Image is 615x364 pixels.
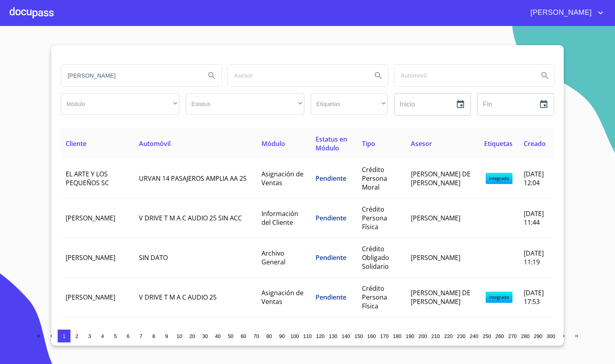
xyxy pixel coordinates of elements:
[525,6,596,19] span: [PERSON_NAME]
[506,330,519,342] button: 270
[261,170,303,187] span: Asignación de Ventas
[177,333,182,339] span: 10
[521,333,529,339] span: 280
[96,330,109,342] button: 4
[266,333,272,339] span: 80
[75,333,78,339] span: 2
[70,330,83,342] button: 2
[189,333,195,339] span: 20
[101,333,104,339] span: 4
[114,333,117,339] span: 5
[139,333,142,339] span: 7
[241,333,246,339] span: 60
[261,288,303,306] span: Asignación de Ventas
[411,214,460,222] span: [PERSON_NAME]
[486,173,512,184] span: integrado
[66,214,115,222] span: [PERSON_NAME]
[468,330,480,342] button: 240
[316,174,346,183] span: Pendiente
[442,330,455,342] button: 220
[301,330,314,342] button: 110
[261,249,285,266] span: Archivo General
[429,330,442,342] button: 210
[455,330,468,342] button: 230
[61,65,199,86] input: search
[316,135,347,152] span: Estatus en Módulo
[263,330,275,342] button: 80
[394,65,532,86] input: search
[314,330,327,342] button: 120
[275,330,288,342] button: 90
[411,288,470,306] span: [PERSON_NAME] DE [PERSON_NAME]
[444,333,452,339] span: 220
[202,333,208,339] span: 30
[139,214,242,222] span: V DRIVE T M A C AUDIO 25 SIN ACC
[508,333,517,339] span: 270
[173,330,186,342] button: 10
[66,139,86,148] span: Cliente
[311,93,388,115] div: ​
[495,333,504,339] span: 260
[66,253,115,262] span: [PERSON_NAME]
[524,209,544,227] span: [DATE] 11:44
[547,333,555,339] span: 300
[484,139,512,148] span: Etiquetas
[524,139,546,148] span: Creado
[152,333,155,339] span: 8
[261,139,285,148] span: Módulo
[165,333,168,339] span: 9
[342,333,350,339] span: 140
[135,330,147,342] button: 7
[406,333,414,339] span: 190
[416,330,429,342] button: 200
[486,292,512,303] span: integrado
[66,170,109,187] span: EL ARTE Y LOS PEQUEÑOS SC
[354,333,363,339] span: 150
[215,333,221,339] span: 40
[482,333,491,339] span: 250
[524,288,544,306] span: [DATE] 17:53
[228,333,233,339] span: 50
[288,330,301,342] button: 100
[122,330,135,342] button: 6
[83,330,96,342] button: 3
[534,333,542,339] span: 290
[480,330,493,342] button: 250
[66,293,115,302] span: [PERSON_NAME]
[199,330,211,342] button: 30
[261,209,298,227] span: Información del Cliente
[139,253,168,262] span: SIN DATO
[316,253,346,262] span: Pendiente
[211,330,224,342] button: 40
[186,93,304,115] div: ​
[367,333,376,339] span: 160
[139,293,217,302] span: V DRIVE T M A C AUDIO 25
[202,66,221,85] button: Search
[362,165,387,192] span: Crédito Persona Moral
[109,330,122,342] button: 5
[327,330,340,342] button: 130
[404,330,416,342] button: 190
[139,139,171,148] span: Automóvil
[411,170,470,187] span: [PERSON_NAME] DE [PERSON_NAME]
[362,244,389,271] span: Crédito Obligado Solidario
[369,66,388,85] button: Search
[380,333,388,339] span: 170
[418,333,427,339] span: 200
[303,333,312,339] span: 110
[524,249,544,266] span: [DATE] 11:19
[329,333,337,339] span: 130
[352,330,365,342] button: 150
[431,333,440,339] span: 210
[237,330,250,342] button: 60
[316,214,346,222] span: Pendiente
[127,333,129,339] span: 6
[411,139,432,148] span: Asesor
[290,333,299,339] span: 100
[493,330,506,342] button: 260
[365,330,378,342] button: 160
[524,170,544,187] span: [DATE] 12:04
[519,330,532,342] button: 280
[411,253,460,262] span: [PERSON_NAME]
[61,93,179,115] div: ​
